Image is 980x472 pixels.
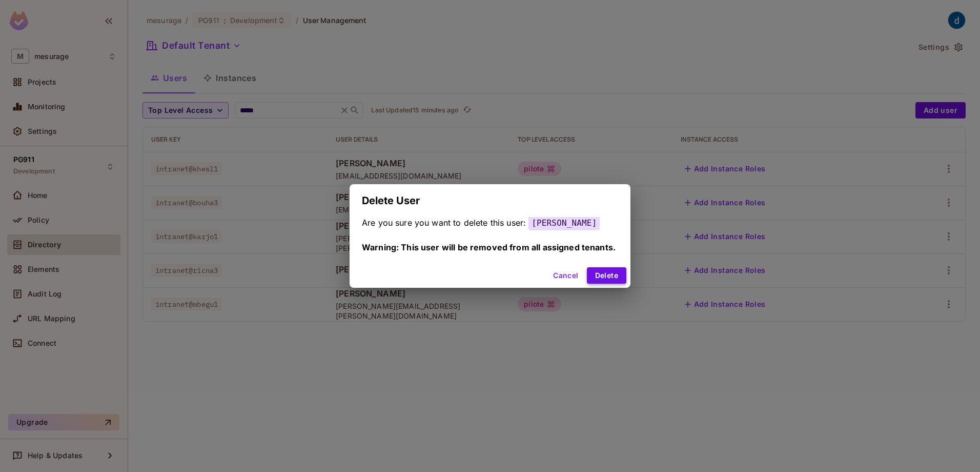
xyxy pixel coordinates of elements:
button: Cancel [549,267,582,284]
span: Are you sure you want to delete this user: [362,218,526,228]
button: Delete [587,267,626,284]
span: [PERSON_NAME] [528,215,600,230]
h2: Delete User [350,184,630,217]
span: Warning: This user will be removed from all assigned tenants. [362,242,616,252]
